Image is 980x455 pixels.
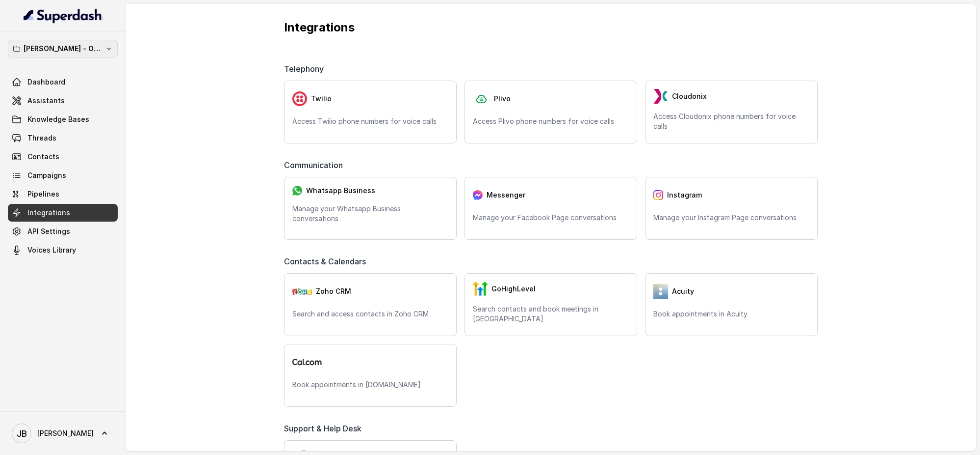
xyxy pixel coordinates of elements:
[27,171,66,180] span: Campaigns
[24,43,102,55] p: [PERSON_NAME] - ON HOLD
[491,284,536,294] span: GoHighLevel
[653,89,668,104] img: LzEnlUgADIwsuYwsTIxNLkxQDEyBEgDTDZAMjs1Qgy9jUyMTMxBzEB8uASKBKLgDqFxF08kI1lQAAAABJRU5ErkJggg==
[284,63,328,75] span: Telephony
[27,208,70,218] span: Integrations
[8,204,118,222] a: Integrations
[8,167,118,184] a: Campaigns
[473,304,629,324] p: Search contacts and book meetings in [GEOGRAPHIC_DATA]
[8,129,118,147] a: Threads
[37,428,94,438] span: [PERSON_NAME]
[284,423,365,434] span: Support & Help Desk
[494,94,511,104] span: Plivo
[653,112,809,131] p: Access Cloudonix phone numbers for voice calls
[292,359,322,365] img: logo.svg
[284,20,818,35] p: Integrations
[316,286,351,296] span: Zoho CRM
[8,420,118,447] a: [PERSON_NAME]
[24,8,103,24] img: light.svg
[27,245,76,255] span: Voices Library
[17,428,27,439] text: JB
[653,284,668,299] img: 5vvjV8cQY1AVHSZc2N7qU9QabzYIM+zpgiA0bbq9KFoni1IQNE8dHPp0leJjYW31UJeOyZnSBUO77gdMaNhFCgpjLZzFnVhVC...
[292,380,448,390] p: Book appointments in [DOMAIN_NAME]
[8,73,118,91] a: Dashboard
[487,190,525,200] span: Messenger
[653,213,809,223] p: Manage your Instagram Page conversations
[292,91,307,106] img: twilio.7c09a4f4c219fa09ad352260b0a8157b.svg
[306,186,375,196] span: Whatsapp Business
[8,241,118,259] a: Voices Library
[8,92,118,110] a: Assistants
[27,133,56,143] span: Threads
[473,190,483,200] img: messenger.2e14a0163066c29f9ca216c7989aa592.svg
[672,91,707,101] span: Cloudonix
[473,282,488,296] img: GHL.59f7fa3143240424d279.png
[8,40,118,57] button: [PERSON_NAME] - ON HOLD
[284,256,370,267] span: Contacts & Calendars
[284,159,347,171] span: Communication
[653,190,663,200] img: instagram.04eb0078a085f83fc525.png
[473,91,490,107] img: plivo.d3d850b57a745af99832d897a96997ac.svg
[27,189,59,199] span: Pipelines
[672,286,694,296] span: Acuity
[27,77,65,87] span: Dashboard
[292,204,448,224] p: Manage your Whatsapp Business conversations
[292,116,448,126] p: Access Twilio phone numbers for voice calls
[27,96,65,106] span: Assistants
[473,116,629,126] p: Access Plivo phone numbers for voice calls
[8,111,118,128] a: Knowledge Bases
[8,185,118,203] a: Pipelines
[653,309,809,319] p: Book appointments in Acuity
[8,148,118,166] a: Contacts
[292,288,312,295] img: zohoCRM.b78897e9cd59d39d120b21c64f7c2b3a.svg
[667,190,702,200] span: Instagram
[473,213,629,223] p: Manage your Facebook Page conversations
[27,152,59,162] span: Contacts
[27,114,89,124] span: Knowledge Bases
[292,309,448,319] p: Search and access contacts in Zoho CRM
[292,186,302,196] img: whatsapp.f50b2aaae0bd8934e9105e63dc750668.svg
[311,94,332,104] span: Twilio
[8,223,118,240] a: API Settings
[27,227,70,236] span: API Settings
